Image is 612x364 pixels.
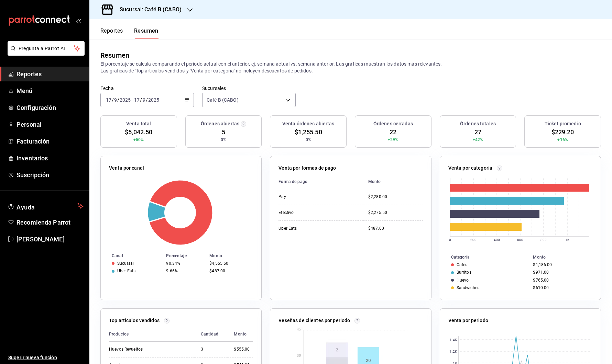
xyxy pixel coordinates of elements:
[100,27,123,39] button: Reportes
[207,252,261,260] th: Monto
[148,97,160,103] input: ----
[457,270,471,275] div: Burritos
[201,346,223,352] div: 3
[551,127,574,137] span: $229.20
[166,269,204,273] div: 9.66%
[109,346,178,352] div: Huevos Revueltos
[449,338,457,342] text: 1.4K
[114,5,182,14] h3: Sucursal: Café B (CABO)
[133,137,144,143] span: +50%
[101,252,163,260] th: Canal
[440,253,531,261] th: Categoría
[163,252,207,260] th: Porcentaje
[473,137,483,143] span: +42%
[295,127,322,137] span: $1,255.50
[100,86,194,91] label: Fecha
[457,285,479,290] div: Sandwiches
[448,164,493,172] p: Venta por categoría
[517,238,523,242] text: 600
[221,137,226,143] span: 0%
[368,226,423,231] div: $487.00
[17,86,84,95] span: Menú
[17,137,84,146] span: Facturación
[100,27,159,39] div: navigation tabs
[388,137,398,143] span: +29%
[373,120,413,127] h3: Órdenes cerradas
[5,50,85,57] a: Pregunta a Parrot AI
[493,238,500,242] text: 400
[460,120,496,127] h3: Órdenes totales
[282,120,335,127] h3: Venta órdenes abiertas
[530,253,601,261] th: Monto
[17,103,84,112] span: Configuración
[17,235,84,244] span: [PERSON_NAME]
[202,86,296,91] label: Sucursales
[533,285,590,290] div: $610.00
[132,97,133,103] span: -
[368,194,423,200] div: $2,280.00
[17,120,84,129] span: Personal
[112,97,114,103] span: /
[140,97,142,103] span: /
[278,194,347,200] div: Pay
[533,278,590,283] div: $765.00
[8,354,84,361] span: Sugerir nueva función
[449,238,451,242] text: 0
[234,346,253,352] div: $555.00
[209,269,250,273] div: $487.00
[533,262,590,267] div: $1,186.00
[8,41,85,56] button: Pregunta a Parrot AI
[557,137,568,143] span: +16%
[134,97,140,103] input: --
[17,153,84,163] span: Inventarios
[109,317,160,324] p: Top artículos vendidos
[17,69,84,79] span: Reportes
[17,202,75,210] span: Ayuda
[449,350,457,353] text: 1.2K
[166,261,204,266] div: 90.34%
[201,120,239,127] h3: Órdenes abiertas
[106,97,112,103] input: --
[76,18,81,23] button: open_drawer_menu
[134,27,159,39] button: Resumen
[119,97,131,103] input: ----
[448,317,488,324] p: Venta por periodo
[125,127,152,137] span: $5,042.50
[565,238,570,242] text: 1K
[195,327,228,342] th: Cantidad
[17,218,84,227] span: Recomienda Parrot
[457,262,468,267] div: Cafés
[109,164,144,172] p: Venta por canal
[278,226,347,231] div: Uber Eats
[533,270,590,275] div: $971.00
[470,238,476,242] text: 200
[278,174,363,189] th: Forma de pago
[209,261,250,266] div: $4,555.50
[390,127,396,137] span: 22
[117,269,135,273] div: Uber Eats
[117,97,119,103] span: /
[207,96,239,103] span: Café B (CABO)
[457,278,469,283] div: Huevo
[278,210,347,216] div: Efectivo
[306,137,311,143] span: 0%
[142,97,146,103] input: --
[126,120,151,127] h3: Venta total
[278,164,336,172] p: Venta por formas de pago
[19,45,74,52] span: Pregunta a Parrot AI
[114,97,117,103] input: --
[100,60,601,74] p: El porcentaje se calcula comparando el período actual con el anterior, ej. semana actual vs. sema...
[100,50,129,60] div: Resumen
[17,170,84,180] span: Suscripción
[368,210,423,216] div: $2,275.50
[117,261,134,266] div: Sucursal
[474,127,481,137] span: 27
[540,238,546,242] text: 800
[545,120,581,127] h3: Ticket promedio
[146,97,148,103] span: /
[109,327,195,342] th: Productos
[278,317,350,324] p: Reseñas de clientes por periodo
[363,174,423,189] th: Monto
[228,327,253,342] th: Monto
[222,127,225,137] span: 5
